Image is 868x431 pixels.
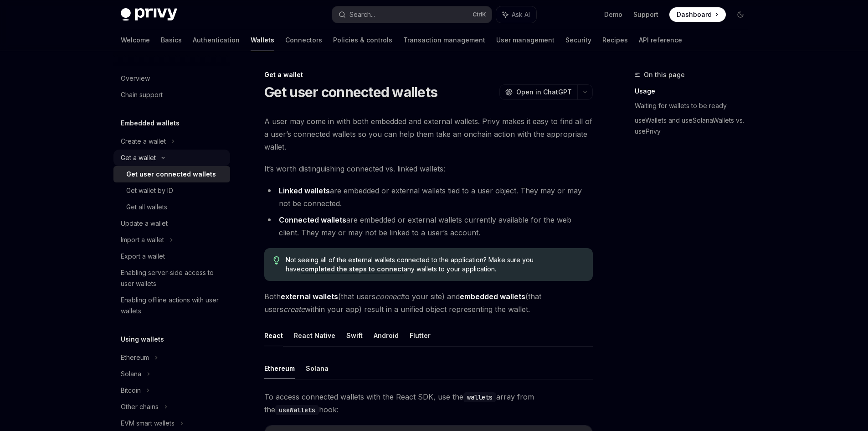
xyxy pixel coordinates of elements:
[113,199,230,215] a: Get all wallets
[639,29,682,51] a: API reference
[279,215,346,224] strong: Connected wallets
[264,325,283,346] button: React
[264,162,593,175] span: It’s worth distinguishing connected vs. linked wallets:
[275,405,319,415] code: useWallets
[161,29,182,51] a: Basics
[121,369,141,379] div: Solana
[113,248,230,265] a: Export a wallet
[677,10,712,19] span: Dashboard
[285,29,322,51] a: Connectors
[496,29,555,51] a: User management
[332,6,492,23] button: Search...CtrlK
[121,295,225,317] div: Enabling offline actions with user wallets
[604,10,622,19] a: Demo
[264,70,593,79] div: Get a wallet
[121,118,180,129] h5: Embedded wallets
[644,69,685,80] span: On this page
[633,10,658,19] a: Support
[374,325,399,346] button: Android
[264,390,593,416] span: To access connected wallets with the React SDK, use the array from the hook:
[121,267,225,289] div: Enabling server-side access to user wallets
[286,255,583,274] span: Not seeing all of the external wallets connected to the application? Make sure you have any walle...
[113,215,230,232] a: Update a wallet
[113,87,230,103] a: Chain support
[121,234,164,245] div: Import a wallet
[264,290,593,316] span: Both (that users to your site) and (that users within your app) result in a unified object repres...
[264,184,593,210] li: are embedded or external wallets tied to a user object. They may or may not be connected.
[496,6,536,23] button: Ask AI
[193,29,240,51] a: Authentication
[273,256,280,265] svg: Tip
[635,113,755,139] a: useWallets and useSolanaWallets vs. usePrivy
[113,182,230,199] a: Get wallet by ID
[113,292,230,319] a: Enabling offline actions with user wallets
[121,385,141,396] div: Bitcoin
[121,136,166,147] div: Create a wallet
[113,166,230,182] a: Get user connected wallets
[264,115,593,153] span: A user may come in with both embedded and external wallets. Privy makes it easy to find all of a ...
[121,418,175,429] div: EVM smart wallets
[126,202,167,213] div: Get all wallets
[463,392,496,402] code: wallets
[499,84,577,100] button: Open in ChatGPT
[126,185,173,196] div: Get wallet by ID
[113,265,230,292] a: Enabling server-side access to user wallets
[306,358,329,379] button: Solana
[121,401,159,412] div: Other chains
[279,186,330,195] strong: Linked wallets
[403,29,485,51] a: Transaction management
[121,8,177,21] img: dark logo
[294,325,335,346] button: React Native
[375,292,403,301] em: connect
[121,29,150,51] a: Welcome
[251,29,274,51] a: Wallets
[121,89,163,100] div: Chain support
[264,358,295,379] button: Ethereum
[113,70,230,87] a: Overview
[460,292,525,301] strong: embedded wallets
[669,7,726,22] a: Dashboard
[516,88,572,97] span: Open in ChatGPT
[264,213,593,239] li: are embedded or external wallets currently available for the web client. They may or may not be l...
[121,251,165,262] div: Export a wallet
[635,99,755,113] a: Waiting for wallets to be ready
[333,29,392,51] a: Policies & controls
[121,352,149,363] div: Ethereum
[410,325,431,346] button: Flutter
[121,73,150,84] div: Overview
[602,29,628,51] a: Recipes
[281,292,338,301] strong: external wallets
[635,84,755,99] a: Usage
[733,7,748,22] button: Toggle dark mode
[473,11,486,18] span: Ctrl K
[565,29,591,51] a: Security
[301,265,404,273] a: completed the steps to connect
[283,305,305,314] em: create
[346,325,363,346] button: Swift
[121,152,156,163] div: Get a wallet
[126,169,216,180] div: Get user connected wallets
[512,10,530,19] span: Ask AI
[264,84,438,100] h1: Get user connected wallets
[121,334,164,345] h5: Using wallets
[121,218,168,229] div: Update a wallet
[349,9,375,20] div: Search...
